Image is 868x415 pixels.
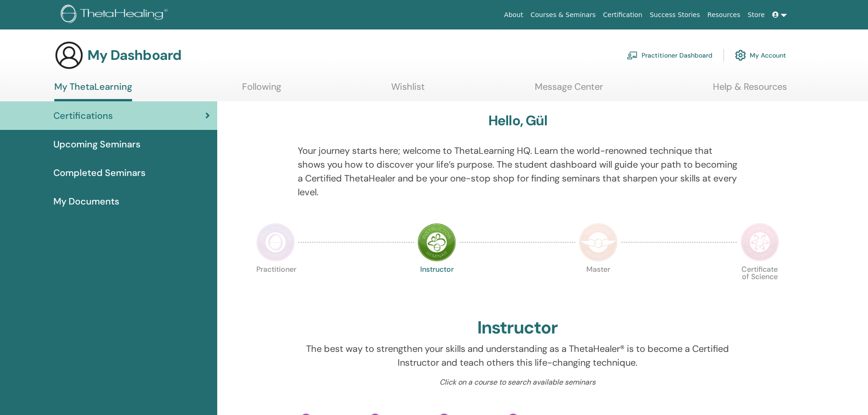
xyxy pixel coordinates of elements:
img: chalkboard-teacher.svg [627,51,638,59]
a: Certification [599,6,646,23]
img: cog.svg [735,47,746,63]
h2: Instructor [477,317,558,339]
a: Success Stories [646,6,704,23]
h3: My Dashboard [87,47,181,64]
span: Completed Seminars [53,166,145,180]
a: Practitioner Dashboard [627,45,712,65]
a: Help & Resources [713,81,787,99]
a: Following [242,81,281,99]
img: Practitioner [256,223,295,262]
a: Resources [704,6,744,23]
p: Certificate of Science [741,266,779,304]
a: Wishlist [391,81,425,99]
img: Instructor [417,223,456,262]
p: Your journey starts here; welcome to ThetaLearning HQ. Learn the world-renowned technique that sh... [298,144,737,199]
img: generic-user-icon.jpg [54,41,84,70]
img: Certificate of Science [741,223,779,262]
p: Instructor [417,266,456,304]
a: Message Center [535,81,603,99]
p: Master [579,266,618,304]
img: logo.png [61,5,171,25]
span: Upcoming Seminars [53,137,140,151]
a: My Account [735,45,786,65]
p: Practitioner [256,266,295,304]
span: Certifications [53,109,113,123]
img: Master [579,223,618,262]
a: My ThetaLearning [54,81,132,101]
h3: Hello, Gül [488,112,547,129]
a: About [500,6,527,23]
a: Store [744,6,769,23]
span: My Documents [53,194,119,208]
p: The best way to strengthen your skills and understanding as a ThetaHealer® is to become a Certifi... [298,342,737,369]
a: Courses & Seminars [527,6,600,23]
p: Click on a course to search available seminars [298,377,737,388]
